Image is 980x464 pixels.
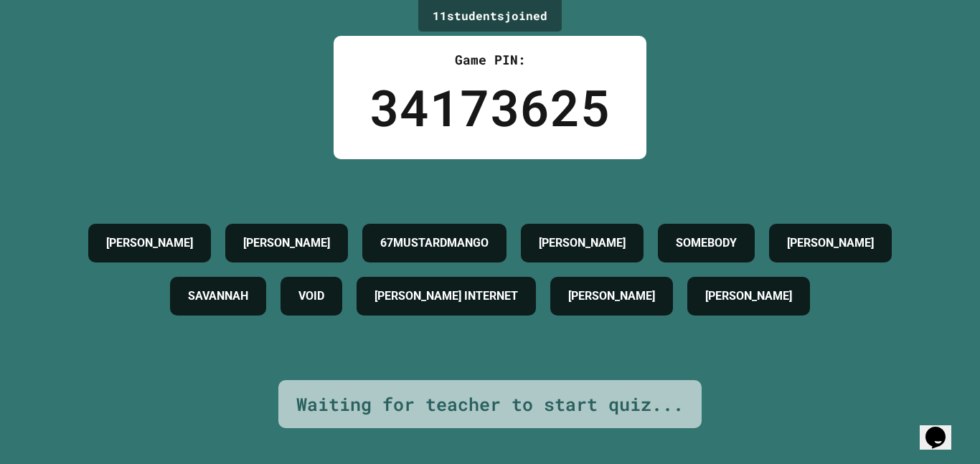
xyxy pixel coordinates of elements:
h4: [PERSON_NAME] [568,288,655,305]
h4: [PERSON_NAME] [106,235,193,252]
h4: [PERSON_NAME] [705,288,792,305]
h4: [PERSON_NAME] INTERNET [374,288,518,305]
iframe: chat widget [920,407,966,450]
div: Waiting for teacher to start quiz... [296,391,684,418]
h4: SOMEBODY [676,235,737,252]
h4: [PERSON_NAME] [243,235,330,252]
h4: 67MUSTARDMANGO [380,235,489,252]
div: 34173625 [369,70,611,145]
h4: SAVANNAH [188,288,248,305]
h4: [PERSON_NAME] [787,235,874,252]
div: Game PIN: [369,50,611,70]
h4: VOID [298,288,324,305]
h4: [PERSON_NAME] [539,235,626,252]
